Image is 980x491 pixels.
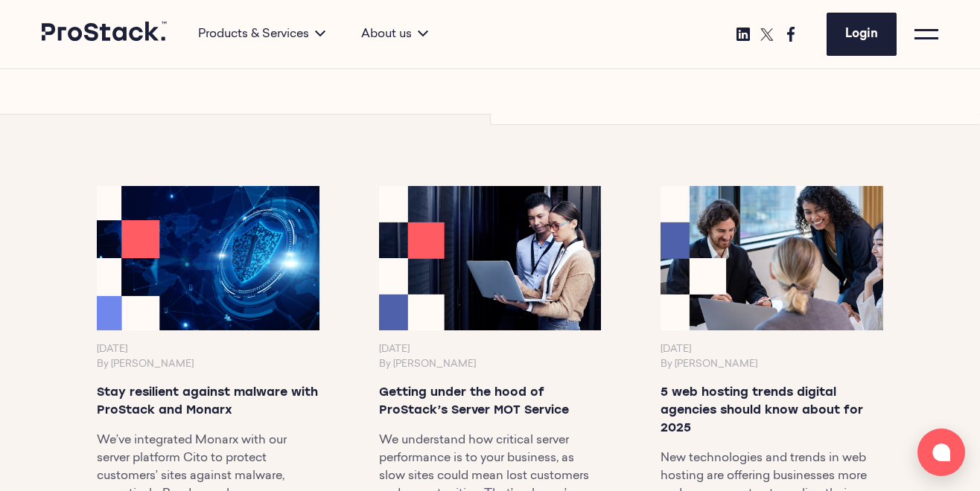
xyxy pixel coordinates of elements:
p: By [PERSON_NAME] [379,357,602,372]
a: Prostack logo [42,22,168,47]
p: 5 web hosting trends digital agencies should know about for 2025 [661,384,883,437]
div: Products & Services [180,25,343,43]
p: [DATE] [97,342,319,357]
img: 234a9bc7-21e3-4584-8dd5-79b977bbbe91-768x468.png [92,182,325,334]
p: By [PERSON_NAME] [97,357,319,372]
img: Prostack-BlogImage-May25-WebHostingTrends-1-768x468.jpg [661,186,883,330]
p: [DATE] [379,342,602,357]
div: About us [343,25,446,43]
span: Login [845,28,878,40]
p: By [PERSON_NAME] [661,357,883,372]
img: Prostack-BlogImage-May25-ServerMOTService-1-768x468.jpg [379,186,602,330]
p: [DATE] [661,342,883,357]
p: Getting under the hood of ProStack’s Server MOT Service [379,384,602,420]
a: Login [827,13,897,56]
button: Open chat window [917,429,965,476]
p: Stay resilient against malware with ProStack and Monarx [97,384,319,420]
